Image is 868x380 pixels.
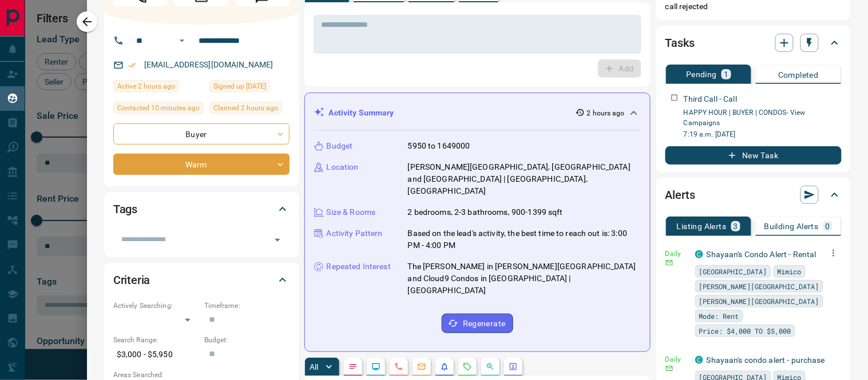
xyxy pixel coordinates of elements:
button: Open [269,232,286,248]
p: Pending [686,70,717,78]
p: Budget: [204,335,290,345]
p: Third Call - Call [684,93,737,105]
p: Based on the lead's activity, the best time to reach out is: 3:00 PM - 4:00 PM [408,227,641,251]
h2: Criteria [113,271,150,289]
p: Location [327,161,359,173]
a: [EMAIL_ADDRESS][DOMAIN_NAME] [144,60,274,69]
svg: Requests [463,362,472,371]
div: Wed Aug 13 2025 [113,80,204,96]
span: Signed up [DATE] [213,81,266,92]
span: Claimed 2 hours ago [213,102,278,114]
p: 2 hours ago [587,108,625,118]
a: Shayaan's Condo Alert - Rental [707,250,817,259]
svg: Notes [348,362,358,371]
svg: Emails [417,362,426,371]
div: Alerts [665,181,842,209]
span: [GEOGRAPHIC_DATA] [699,266,767,277]
p: Building Alerts [764,222,819,230]
div: condos.ca [695,356,703,364]
p: Completed [778,71,819,79]
p: Size & Rooms [327,206,376,218]
p: Activity Pattern [327,227,383,239]
p: 1 [724,70,728,78]
span: [PERSON_NAME][GEOGRAPHIC_DATA] [699,295,819,307]
div: Criteria [113,266,290,294]
h2: Alerts [665,186,695,204]
span: Active 2 hours ago [117,81,175,92]
div: Wed Aug 13 2025 [209,102,290,118]
div: Sat Aug 09 2025 [209,80,290,96]
div: Warm [113,154,290,175]
p: Actively Searching: [113,301,199,311]
p: 3 [734,222,738,230]
svg: Calls [394,362,403,371]
div: Buyer [113,123,290,145]
button: Open [175,34,189,47]
a: HAPPY HOUR | BUYER | CONDOS- View Campaigns [684,109,806,127]
div: condos.ca [695,250,703,258]
svg: Lead Browsing Activity [371,362,381,371]
svg: Email [665,365,673,373]
button: Regenerate [442,314,513,333]
p: Daily [665,354,688,365]
svg: Agent Actions [509,362,518,371]
a: Shayaan's condo alert - purchase [707,355,825,365]
p: Areas Searched: [113,370,290,380]
p: Budget [327,140,353,152]
p: Activity Summary [329,107,394,119]
svg: Email Verified [128,61,136,69]
svg: Listing Alerts [440,362,449,371]
p: 7:19 a.m. [DATE] [684,129,842,139]
div: Activity Summary2 hours ago [314,102,641,123]
span: Price: $4,000 TO $5,000 [699,325,791,337]
p: The [PERSON_NAME] in [PERSON_NAME][GEOGRAPHIC_DATA] and Cloud9 Condos in [GEOGRAPHIC_DATA] | [GEO... [408,261,641,297]
p: call rejected [665,1,842,13]
svg: Opportunities [486,362,495,371]
p: Timeframe: [204,301,290,311]
p: Repeated Interest [327,261,391,273]
p: 2 bedrooms, 2-3 bathrooms, 900-1399 sqft [408,206,563,218]
button: New Task [665,146,842,165]
span: Mimico [778,266,802,277]
p: Daily [665,249,688,259]
p: 5950 to 1649000 [408,140,470,152]
p: All [310,363,319,371]
div: Tasks [665,29,842,57]
span: Contacted 10 minutes ago [117,102,200,114]
p: $3,000 - $5,950 [113,345,199,364]
div: Wed Aug 13 2025 [113,102,204,118]
p: 0 [826,222,830,230]
h2: Tags [113,200,137,218]
div: Tags [113,195,290,223]
h2: Tasks [665,34,695,52]
p: Listing Alerts [677,222,727,230]
p: [PERSON_NAME][GEOGRAPHIC_DATA], [GEOGRAPHIC_DATA] and [GEOGRAPHIC_DATA] | [GEOGRAPHIC_DATA], [GEO... [408,161,641,197]
span: Mode: Rent [699,310,739,322]
p: Search Range: [113,335,199,345]
span: [PERSON_NAME][GEOGRAPHIC_DATA] [699,281,819,292]
svg: Email [665,259,673,267]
